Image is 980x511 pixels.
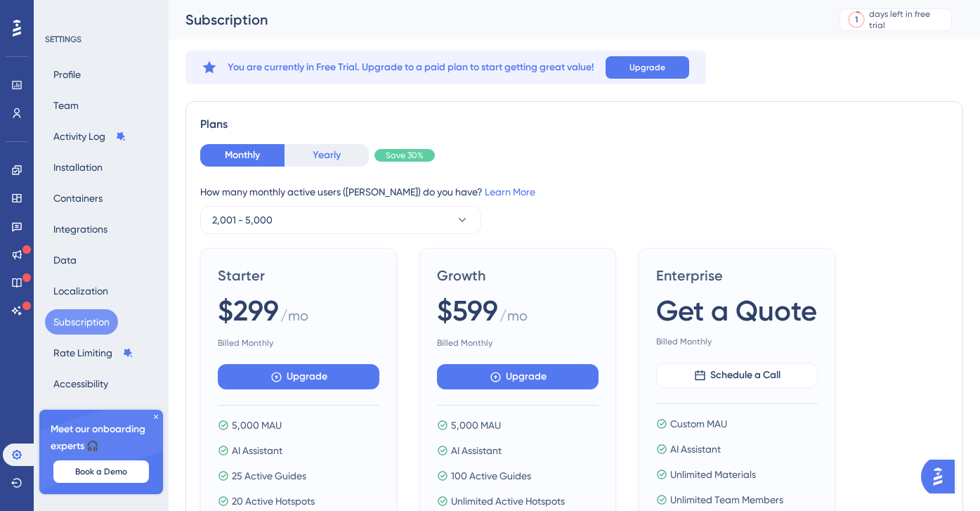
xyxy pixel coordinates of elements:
[228,59,594,76] span: You are currently in Free Trial. Upgrade to a paid plan to start getting great value!
[45,155,111,180] button: Installation
[45,371,117,396] button: Accessibility
[921,455,963,498] iframe: UserGuiding AI Assistant Launcher
[437,337,599,349] span: Billed Monthly
[386,150,424,161] span: Save 30%
[606,56,689,79] button: Upgrade
[670,491,783,508] span: Unlimited Team Members
[232,467,306,484] span: 25 Active Guides
[670,466,756,483] span: Unlimited Materials
[45,247,85,273] button: Data
[45,186,111,211] button: Containers
[45,340,142,366] button: Rate Limiting
[855,14,858,25] div: 1
[485,186,535,198] a: Learn More
[710,367,780,384] span: Schedule a Call
[75,466,127,477] span: Book a Demo
[437,364,599,389] button: Upgrade
[437,266,599,285] span: Growth
[45,309,118,335] button: Subscription
[218,291,279,330] span: $299
[232,493,315,510] span: 20 Active Hotspots
[218,364,379,389] button: Upgrade
[451,417,501,434] span: 5,000 MAU
[212,212,273,228] span: 2,001 - 5,000
[45,62,89,87] button: Profile
[656,266,818,285] span: Enterprise
[185,10,804,30] div: Subscription
[451,467,531,484] span: 100 Active Guides
[437,291,498,330] span: $599
[499,306,528,332] span: / mo
[218,266,379,285] span: Starter
[200,206,481,234] button: 2,001 - 5,000
[51,421,152,455] span: Meet our onboarding experts 🎧
[670,441,721,458] span: AI Assistant
[232,417,282,434] span: 5,000 MAU
[45,34,159,45] div: SETTINGS
[200,183,948,200] div: How many monthly active users ([PERSON_NAME]) do you have?
[656,363,818,388] button: Schedule a Call
[451,493,565,510] span: Unlimited Active Hotspots
[232,442,282,459] span: AI Assistant
[506,368,547,385] span: Upgrade
[451,442,502,459] span: AI Assistant
[200,144,285,167] button: Monthly
[45,278,117,304] button: Localization
[285,144,369,167] button: Yearly
[287,368,327,385] span: Upgrade
[629,62,665,73] span: Upgrade
[280,306,308,332] span: / mo
[869,8,947,31] div: days left in free trial
[45,93,87,118] button: Team
[53,460,149,483] button: Book a Demo
[200,116,948,133] div: Plans
[218,337,379,349] span: Billed Monthly
[670,415,727,432] span: Custom MAU
[656,291,817,330] span: Get a Quote
[656,336,818,347] span: Billed Monthly
[45,216,116,242] button: Integrations
[45,124,135,149] button: Activity Log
